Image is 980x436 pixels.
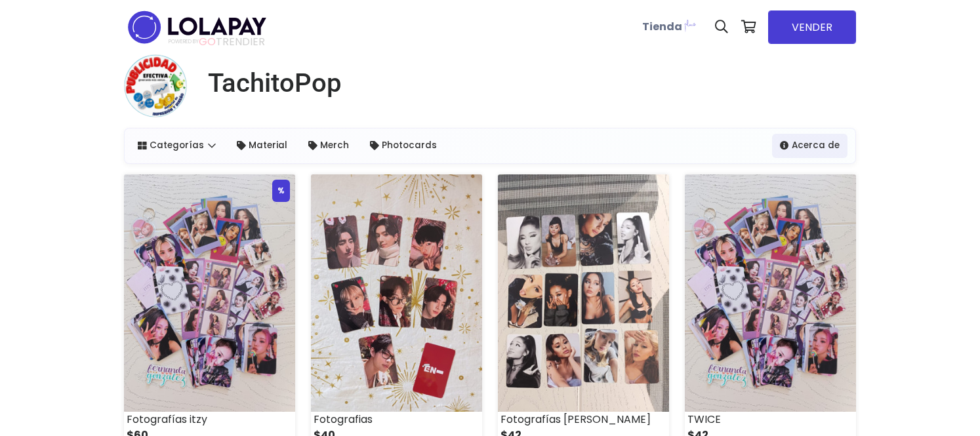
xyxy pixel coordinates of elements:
span: POWERED BY [169,38,199,45]
a: Merch [300,134,357,157]
img: small_1753377069496.jpeg [498,174,669,412]
div: Fotografias [311,412,482,427]
h1: TachitoPop [208,68,341,99]
img: small.png [124,54,187,117]
img: small_1759176403804.jpeg [124,174,295,412]
img: logo [124,7,270,48]
a: Material [229,134,295,157]
div: Fotografías itzy [124,412,295,427]
span: GO [199,34,216,49]
div: TWICE [685,412,856,427]
div: Fotografías [PERSON_NAME] [498,412,669,427]
img: small_1756156586792.jpeg [311,174,482,412]
a: TachitoPop [197,68,341,99]
img: small_1752765390795.jpeg [685,174,856,412]
a: Photocards [362,134,445,157]
div: % [272,180,290,202]
a: VENDER [768,10,856,44]
img: Lolapay Plus [682,17,698,33]
a: Categorías [130,134,224,157]
a: Acerca de [772,134,847,157]
b: Tienda [642,19,682,34]
span: TRENDIER [169,36,265,48]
